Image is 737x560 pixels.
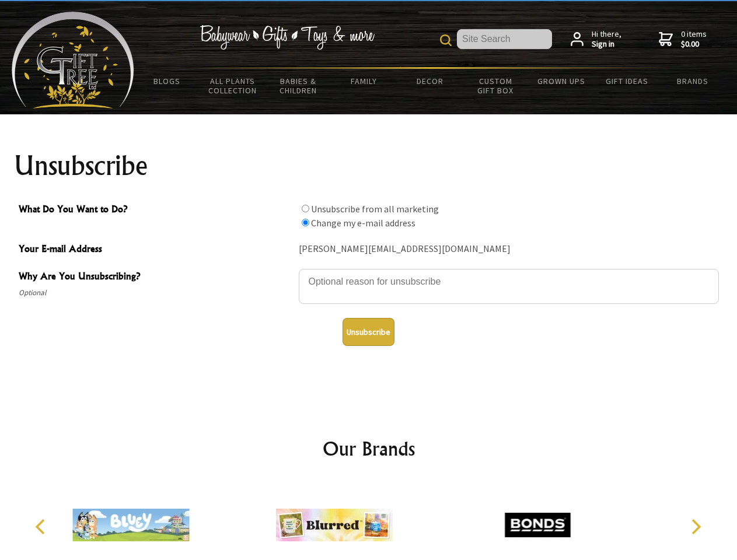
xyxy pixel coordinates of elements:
[19,269,293,286] span: Why Are You Unsubscribing?
[331,69,397,93] a: Family
[302,205,309,212] input: What Do You Want to Do?
[19,286,293,300] span: Optional
[683,514,708,540] button: Next
[12,12,134,108] img: Babyware - Gifts - Toys and more...
[457,29,552,49] input: Site Search
[681,29,707,50] span: 0 items
[594,69,660,93] a: Gift Ideas
[311,217,415,229] label: Change my e-mail address
[200,69,266,103] a: All Plants Collection
[463,69,529,103] a: Custom Gift Box
[134,69,200,93] a: BLOGS
[659,29,707,50] a: 0 items$0.00
[343,318,394,346] button: Unsubscribe
[14,152,724,180] h1: Unsubscribe
[302,219,309,226] input: What Do You Want to Do?
[571,29,621,50] a: Hi there,Sign in
[397,69,463,93] a: Decor
[440,34,452,46] img: product search
[29,514,55,540] button: Previous
[681,39,707,50] strong: $0.00
[660,69,726,93] a: Brands
[19,242,293,258] span: Your E-mail Address
[592,29,621,50] span: Hi there,
[266,69,331,103] a: Babies & Children
[299,269,719,304] textarea: Why Are You Unsubscribing?
[528,69,594,93] a: Grown Ups
[311,203,439,215] label: Unsubscribe from all marketing
[592,39,621,50] strong: Sign in
[200,25,375,50] img: Babywear - Gifts - Toys & more
[19,202,293,219] span: What Do You Want to Do?
[23,435,714,463] h2: Our Brands
[299,240,719,258] div: [PERSON_NAME][EMAIL_ADDRESS][DOMAIN_NAME]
